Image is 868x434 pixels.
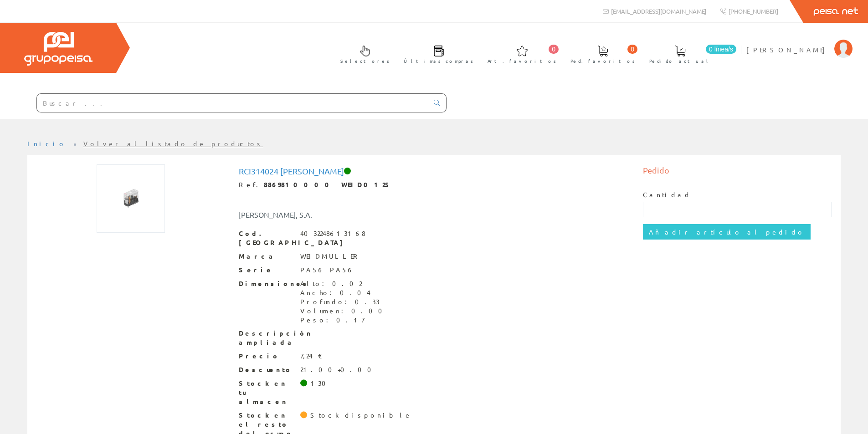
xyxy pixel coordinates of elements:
[239,180,630,189] div: Ref.
[239,379,293,406] span: Stock en tu almacen
[310,411,412,420] div: Stock disponible
[97,164,165,233] img: Foto artículo Rci314024 Rele Weidmuller (150x150)
[239,352,293,361] span: Precio
[232,209,468,220] div: [PERSON_NAME], S.A.
[239,329,293,347] span: Descripción ampliada
[649,56,711,66] span: Pedido actual
[643,190,691,199] label: Cantidad
[24,32,92,66] img: Grupo Peisa
[300,266,354,275] div: PA56 PA56
[300,279,388,288] div: Alto: 0.02
[729,7,778,15] span: [PHONE_NUMBER]
[340,56,390,66] span: Selectores
[611,7,706,15] span: [EMAIL_ADDRESS][DOMAIN_NAME]
[300,365,377,374] div: 21.00+0.00
[706,45,736,54] span: 0 línea/s
[300,352,323,361] div: 7,24 €
[300,252,361,261] div: WEIDMULLER
[570,56,635,66] span: Ped. favoritos
[404,56,473,66] span: Últimas compras
[746,45,830,54] span: [PERSON_NAME]
[300,316,388,325] div: Peso: 0.17
[300,297,388,306] div: Profundo: 0.33
[488,56,556,66] span: Art. favoritos
[239,279,293,288] span: Dimensiones
[264,180,391,189] strong: 8869810000 WEID0125
[239,229,293,247] span: Cod. [GEOGRAPHIC_DATA]
[331,38,394,69] a: Selectores
[643,224,811,240] input: Añadir artículo al pedido
[239,365,293,374] span: Descuento
[239,167,630,176] h1: Rci314024 [PERSON_NAME]
[300,229,365,238] div: 4032248613168
[239,252,293,261] span: Marca
[746,38,853,46] a: [PERSON_NAME]
[310,379,331,388] div: 130
[549,45,559,54] span: 0
[300,288,388,297] div: Ancho: 0.04
[643,164,832,181] div: Pedido
[627,45,637,54] span: 0
[27,139,66,148] a: Inicio
[83,139,263,148] a: Volver al listado de productos
[300,306,388,316] div: Volumen: 0.00
[395,38,478,69] a: Últimas compras
[37,94,428,112] input: Buscar ...
[239,266,293,275] span: Serie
